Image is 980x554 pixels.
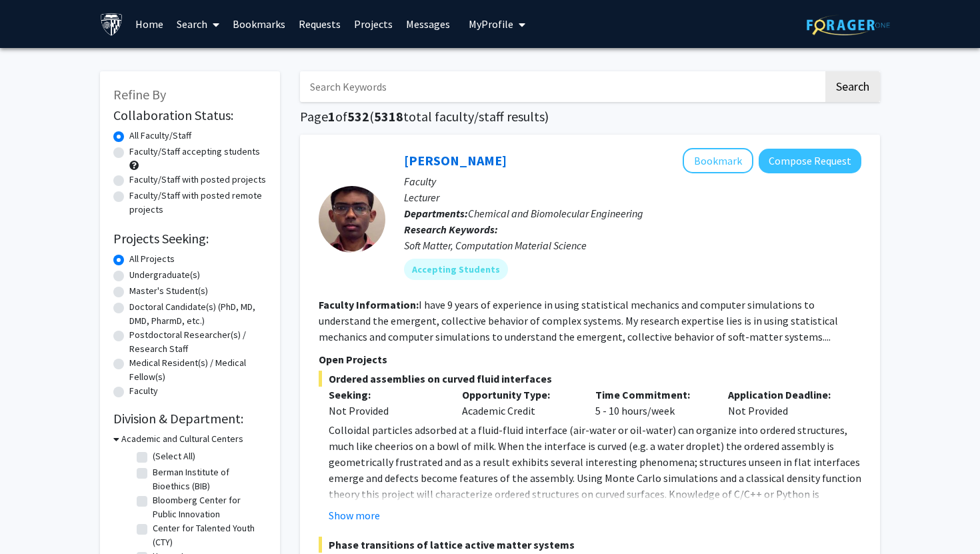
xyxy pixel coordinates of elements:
[585,387,719,419] div: 5 - 10 hours/week
[329,387,442,403] p: Seeking:
[113,231,267,247] h2: Projects Seeking:
[153,449,195,463] label: (Select All)
[300,109,880,125] h1: Page of ( total faculty/staff results)
[404,237,861,253] div: Soft Matter, Computation Material Science
[113,411,267,427] h2: Division & Department:
[153,493,263,521] label: Bloomberg Center for Public Innovation
[404,189,861,205] p: Lecturer
[129,173,266,187] label: Faculty/Staff with posted projects
[129,268,200,282] label: Undergraduate(s)
[807,15,890,35] img: ForagerOne Logo
[404,259,508,280] mat-chip: Accepting Students
[718,387,851,419] div: Not Provided
[404,173,861,189] p: Faculty
[319,298,419,311] b: Faculty Information:
[129,252,175,266] label: All Projects
[153,465,263,493] label: Berman Institute of Bioethics (BIB)
[129,328,267,356] label: Postdoctoral Researcher(s) / Research Staff
[462,387,575,403] p: Opportunity Type:
[328,108,335,125] span: 1
[129,284,208,298] label: Master's Student(s)
[404,207,468,220] b: Departments:
[129,384,158,398] label: Faculty
[129,129,191,143] label: All Faculty/Staff
[825,71,880,102] button: Search
[404,152,507,169] a: [PERSON_NAME]
[347,108,369,125] span: 532
[468,207,643,220] span: Chemical and Biomolecular Engineering
[469,17,513,31] span: My Profile
[153,521,263,549] label: Center for Talented Youth (CTY)
[759,149,861,173] button: Compose Request to John Edison
[129,189,267,217] label: Faculty/Staff with posted remote projects
[292,1,347,47] a: Requests
[113,107,267,123] h2: Collaboration Status:
[319,371,861,387] span: Ordered assemblies on curved fluid interfaces
[121,432,243,446] h3: Academic and Cultural Centers
[100,13,123,36] img: Johns Hopkins University Logo
[113,86,166,103] span: Refine By
[129,1,170,47] a: Home
[452,387,585,419] div: Academic Credit
[329,403,442,419] div: Not Provided
[329,422,861,518] p: Colloidal particles adsorbed at a fluid-fluid interface (air-water or oil-water) can organize int...
[129,145,260,159] label: Faculty/Staff accepting students
[319,298,838,343] fg-read-more: I have 9 years of experience in using statistical mechanics and computer simulations to understan...
[728,387,841,403] p: Application Deadline:
[129,356,267,384] label: Medical Resident(s) / Medical Fellow(s)
[374,108,403,125] span: 5318
[347,1,399,47] a: Projects
[300,71,823,102] input: Search Keywords
[404,223,498,236] b: Research Keywords:
[683,148,753,173] button: Add John Edison to Bookmarks
[399,1,457,47] a: Messages
[595,387,709,403] p: Time Commitment:
[170,1,226,47] a: Search
[329,507,380,523] button: Show more
[226,1,292,47] a: Bookmarks
[129,300,267,328] label: Doctoral Candidate(s) (PhD, MD, DMD, PharmD, etc.)
[319,351,861,367] p: Open Projects
[319,537,861,553] span: Phase transitions of lattice active matter systems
